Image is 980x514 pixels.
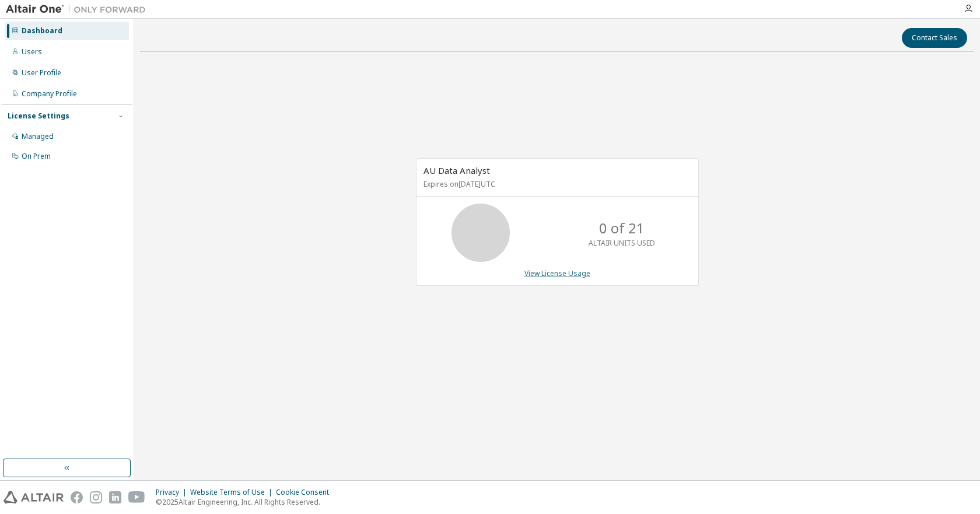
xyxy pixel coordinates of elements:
[22,26,62,36] div: Dashboard
[22,132,54,141] div: Managed
[190,488,276,497] div: Website Terms of Use
[128,491,145,503] img: youtube.svg
[22,152,51,161] div: On Prem
[22,89,77,99] div: Company Profile
[3,491,64,503] img: altair_logo.svg
[71,491,83,503] img: facebook.svg
[22,68,61,78] div: User Profile
[902,28,967,48] button: Contact Sales
[156,497,336,507] p: © 2025 Altair Engineering, Inc. All Rights Reserved.
[22,47,42,57] div: Users
[90,491,102,503] img: instagram.svg
[8,111,69,121] div: License Settings
[109,491,121,503] img: linkedin.svg
[524,268,590,278] a: View License Usage
[276,488,336,497] div: Cookie Consent
[423,179,688,189] p: Expires on [DATE] UTC
[599,218,645,238] p: 0 of 21
[156,488,190,497] div: Privacy
[589,238,655,248] p: ALTAIR UNITS USED
[423,165,490,176] span: AU Data Analyst
[6,4,152,15] img: Altair One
